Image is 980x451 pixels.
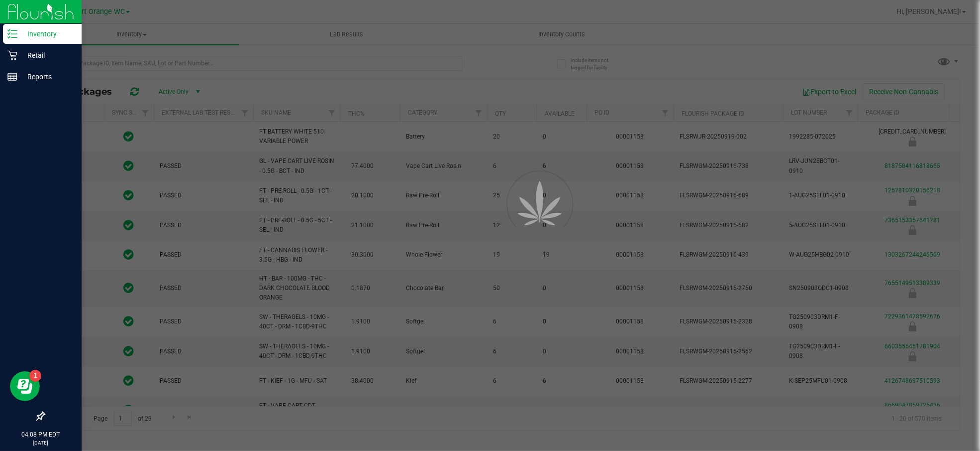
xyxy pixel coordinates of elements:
p: Retail [17,49,77,61]
p: 04:08 PM EDT [4,430,77,439]
p: [DATE] [4,439,77,447]
inline-svg: Inventory [7,29,17,39]
inline-svg: Reports [7,72,17,82]
p: Inventory [17,28,77,40]
iframe: Resource center unread badge [29,370,41,382]
inline-svg: Retail [7,50,17,60]
iframe: Resource center [10,371,40,401]
p: Reports [17,71,77,83]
